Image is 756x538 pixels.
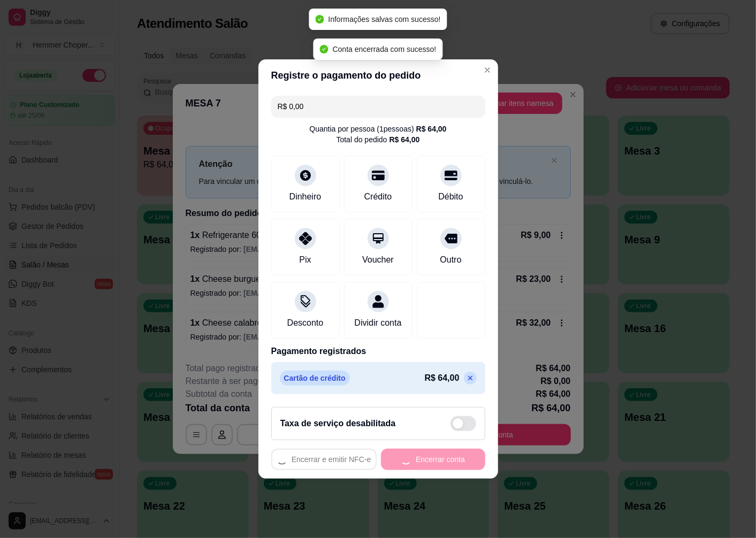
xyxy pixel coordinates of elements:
[289,190,322,203] div: Dinheiro
[337,134,420,145] div: Total do pedido
[390,134,420,145] div: R$ 64,00
[425,372,460,385] p: R$ 64,00
[258,59,498,91] header: Registre o pagamento do pedido
[364,190,392,203] div: Crédito
[299,253,311,266] div: Pix
[479,62,496,79] button: Close
[320,45,329,53] span: check-circle
[362,253,394,266] div: Voucher
[315,15,324,24] span: check-circle
[278,96,479,117] input: Ex.: hambúrguer de cordeiro
[438,190,463,203] div: Débito
[328,15,440,24] span: Informações salvas com sucesso!
[333,45,437,53] span: Conta encerrada com sucesso!
[287,317,324,329] div: Desconto
[309,124,446,134] div: Quantia por pessoa ( 1 pessoas)
[354,317,401,329] div: Dividir conta
[440,253,461,266] div: Outro
[271,345,485,358] p: Pagamento registrados
[280,371,350,386] p: Cartão de crédito
[416,124,447,134] div: R$ 64,00
[280,417,396,430] h2: Taxa de serviço desabilitada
